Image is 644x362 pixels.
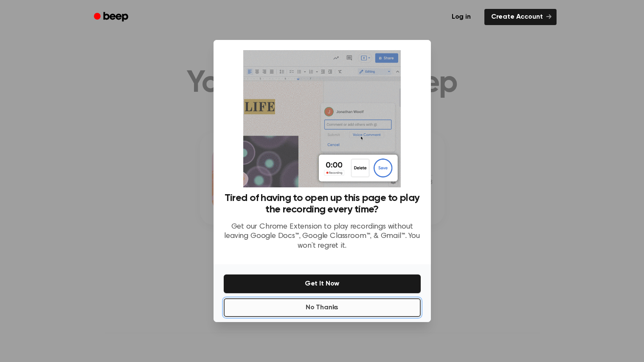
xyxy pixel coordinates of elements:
[224,274,421,293] button: Get It Now
[484,9,557,25] a: Create Account
[224,222,421,251] p: Get our Chrome Extension to play recordings without leaving Google Docs™, Google Classroom™, & Gm...
[224,192,421,215] h3: Tired of having to open up this page to play the recording every time?
[88,9,136,25] a: Beep
[243,50,401,187] img: Beep extension in action
[224,298,421,317] button: No Thanks
[443,7,479,27] a: Log in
